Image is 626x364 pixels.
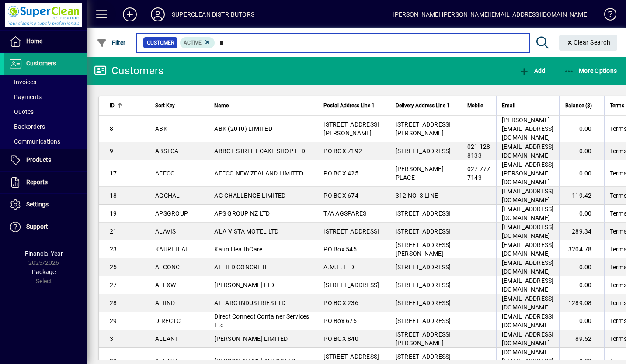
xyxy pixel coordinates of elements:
span: 021 128 8133 [467,143,490,159]
span: Filter [97,39,126,46]
span: 17 [110,170,117,177]
a: Products [4,149,87,171]
span: Postal Address Line 1 [323,101,375,110]
div: Email [502,101,554,110]
a: Support [4,216,87,238]
div: Customers [94,64,163,78]
td: 289.34 [559,223,604,240]
span: Quotes [9,108,34,115]
td: 3204.78 [559,240,604,258]
a: Reports [4,172,87,193]
td: 0.00 [559,276,604,294]
span: [STREET_ADDRESS][PERSON_NAME] [396,121,451,137]
span: Add [519,67,545,74]
span: APS GROUP NZ LTD [214,210,270,217]
span: [PERSON_NAME] LTD [214,282,274,288]
span: ALEXW [155,282,176,288]
span: [EMAIL_ADDRESS][DOMAIN_NAME] [502,259,554,275]
span: 29 [110,317,117,324]
span: Mobile [467,101,483,110]
span: Invoices [9,79,36,86]
button: Add [517,63,547,79]
td: 0.00 [559,205,604,223]
span: Customer [147,38,174,47]
button: Clear [559,35,618,51]
span: Settings [26,201,49,208]
span: Balance ($) [565,101,592,110]
span: More Options [564,67,617,74]
span: APSGROUP [155,210,188,217]
span: Reports [26,179,48,185]
span: ABK (2010) LIMITED [214,125,272,132]
span: 31 [110,335,117,342]
span: Sort Key [155,101,175,110]
span: [EMAIL_ADDRESS][PERSON_NAME][DOMAIN_NAME] [502,161,554,185]
span: [EMAIL_ADDRESS][DOMAIN_NAME] [502,313,554,329]
span: [EMAIL_ADDRESS][DOMAIN_NAME] [502,206,554,221]
span: ALIIND [155,299,175,306]
span: Package [32,268,56,275]
div: ID [110,101,122,110]
a: Payments [4,89,87,104]
span: PO BOX 7192 [323,148,362,155]
span: 18 [110,192,117,199]
span: AFFCO [155,170,175,177]
span: [STREET_ADDRESS] [396,282,451,288]
span: PO BOX 425 [323,170,358,177]
td: 0.00 [559,160,604,187]
span: Direct Connect Container Services Ltd [214,313,309,329]
span: [EMAIL_ADDRESS][DOMAIN_NAME] [502,188,554,203]
span: 312 NO. 3 LINE [396,192,438,199]
td: 119.42 [559,187,604,205]
span: 21 [110,228,117,235]
span: Terms [610,101,624,110]
span: [STREET_ADDRESS] [396,210,451,217]
a: Settings [4,194,87,216]
button: Filter [94,35,128,51]
a: Quotes [4,104,87,119]
span: PO BOX 840 [323,335,358,342]
span: Delivery Address Line 1 [396,101,450,110]
span: PO BOX 236 [323,299,358,306]
span: 027 777 7143 [467,165,490,181]
span: Backorders [9,123,45,130]
span: [STREET_ADDRESS] [396,317,451,324]
span: PO BOX 674 [323,192,358,199]
a: Communications [4,134,87,149]
span: KAURIHEAL [155,246,189,253]
span: [EMAIL_ADDRESS][DOMAIN_NAME] [502,295,554,311]
span: [STREET_ADDRESS] [396,148,451,155]
button: More Options [562,63,619,79]
span: DIRECTC [155,317,181,324]
span: Financial Year [25,250,63,257]
span: ABK [155,125,167,132]
span: T/A AGSPARES [323,210,366,217]
span: [EMAIL_ADDRESS][DOMAIN_NAME] [502,143,554,159]
span: 9 [110,148,113,155]
span: [STREET_ADDRESS][PERSON_NAME] [323,121,379,137]
td: 0.00 [559,142,604,160]
span: 19 [110,210,117,217]
span: 8 [110,125,113,132]
span: 23 [110,246,117,253]
span: 28 [110,299,117,306]
div: SUPERCLEAN DISTRIBUTORS [172,7,254,21]
div: Name [214,101,313,110]
div: Mobile [467,101,491,110]
span: Kauri HealthCare [214,246,262,253]
span: ABSTCA [155,148,179,155]
span: 25 [110,264,117,271]
span: Products [26,156,51,163]
td: 89.52 [559,330,604,348]
span: AFFCO NEW ZEALAND LIMITED [214,170,303,177]
a: Backorders [4,119,87,134]
span: Communications [9,138,60,145]
span: PO Box 545 [323,246,357,253]
span: ALCONC [155,264,180,271]
span: Payments [9,93,42,100]
span: Home [26,38,42,45]
span: [STREET_ADDRESS] [396,264,451,271]
span: Name [214,101,229,110]
button: Add [116,7,144,22]
td: 1289.08 [559,294,604,312]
